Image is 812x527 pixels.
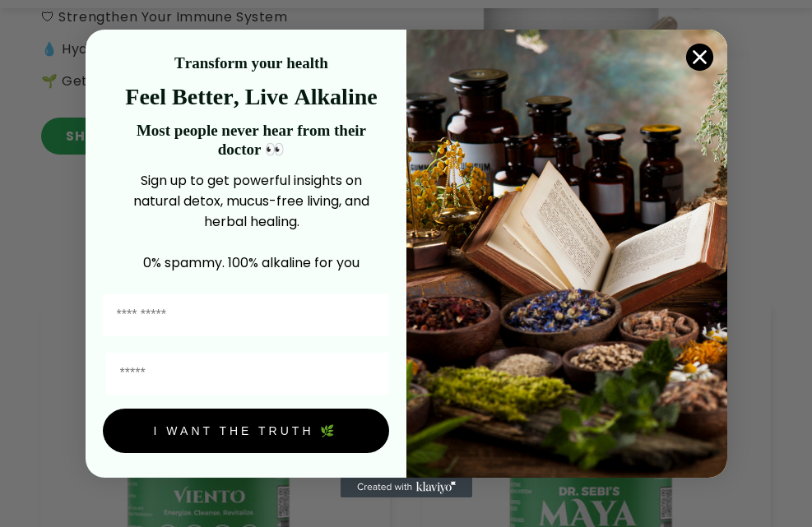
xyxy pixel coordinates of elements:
[174,54,328,72] strong: Transform your health
[341,478,472,497] a: Created with Klaviyo - opens in a new tab
[103,409,389,453] button: I WANT THE TRUTH 🌿
[406,30,727,478] img: 4a4a186a-b914-4224-87c7-990d8ecc9bca.jpeg
[125,84,377,109] strong: Feel Better, Live Alkaline
[114,252,389,273] p: 0% spammy. 100% alkaline for you
[114,170,389,232] p: Sign up to get powerful insights on natural detox, mucus-free living, and herbal healing.
[137,122,366,158] strong: Most people never hear from their doctor 👀
[106,353,389,395] input: Email
[685,43,714,72] button: Close dialog
[103,294,389,336] input: First Name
